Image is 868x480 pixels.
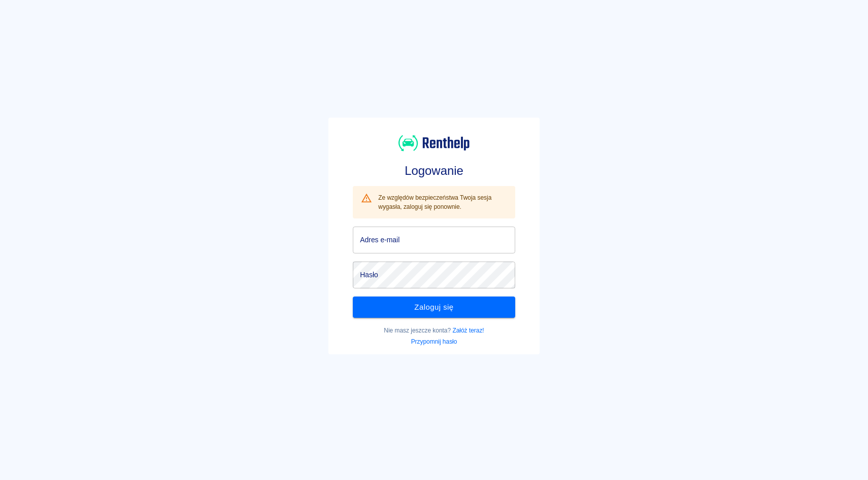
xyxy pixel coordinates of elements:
[398,134,470,153] img: Renthelp logo
[411,338,457,345] a: Przypomnij hasło
[452,327,484,334] a: Załóż teraz!
[353,326,515,335] p: Nie masz jeszcze konta?
[353,297,515,318] button: Zaloguj się
[378,189,507,215] div: Ze względów bezpieczeństwa Twoja sesja wygasła, zaloguj się ponownie.
[353,164,515,178] h3: Logowanie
